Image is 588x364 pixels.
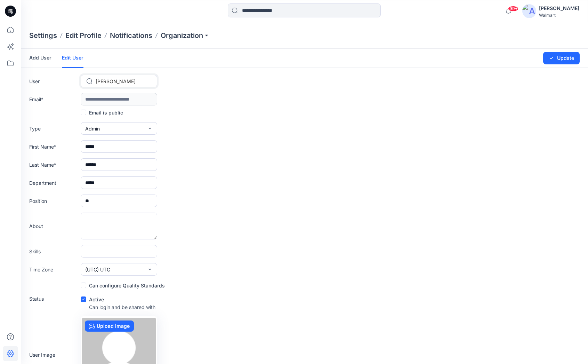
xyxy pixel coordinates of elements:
p: Can login and be shared with [89,303,155,311]
label: Type [29,125,78,132]
p: Settings [29,31,57,40]
label: Position [29,197,78,205]
label: Can configure Quality Standards [81,281,165,290]
a: Edit User [62,49,83,68]
label: About [29,222,78,230]
label: Last Name [29,161,78,168]
label: Email is public [81,108,123,117]
span: (UTC) UTC [85,266,110,273]
div: [PERSON_NAME] [539,4,579,13]
label: Skills [29,248,78,255]
label: Time Zone [29,266,78,273]
label: Active [81,295,104,303]
button: Update [543,52,580,64]
button: Admin [81,122,157,135]
label: User [29,78,78,85]
label: Email [29,96,78,103]
a: Edit Profile [65,31,102,40]
button: (UTC) UTC [81,263,157,276]
span: Admin [85,125,100,132]
img: avatar [522,4,536,18]
label: Upload image [85,321,134,332]
label: First Name [29,143,78,150]
label: Status [29,295,78,302]
div: Walmart [539,13,579,18]
span: 99+ [508,6,518,11]
a: Notifications [110,31,152,40]
label: User Image [29,351,78,358]
a: Add User [29,49,51,67]
label: Department [29,179,78,187]
div: Active [81,295,155,303]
